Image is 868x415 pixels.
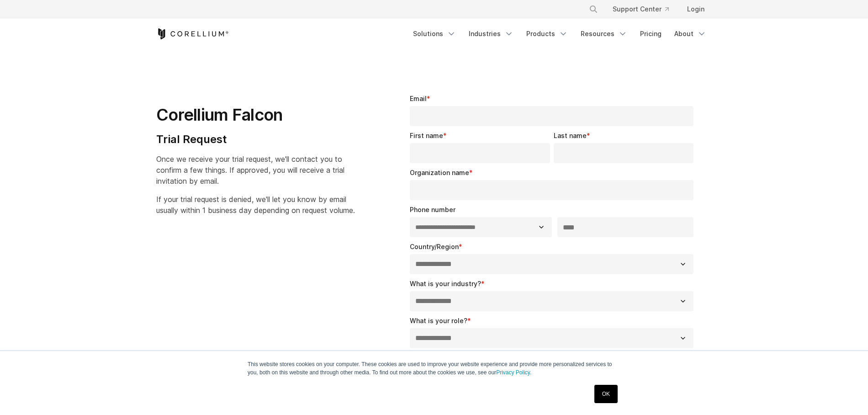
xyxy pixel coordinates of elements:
a: Privacy Policy. [496,369,531,376]
div: Navigation Menu [578,1,712,17]
a: Solutions [408,26,461,42]
span: Email [410,95,427,102]
span: Once we receive your trial request, we'll contact you to confirm a few things. If approved, you w... [156,154,344,186]
a: Corellium Home [156,28,229,39]
span: Phone number [410,206,455,213]
a: Industries [463,26,519,42]
a: Products [521,26,573,42]
span: What is your industry? [410,280,481,287]
p: This website stores cookies on your computer. These cookies are used to improve your website expe... [248,360,620,377]
span: First name [410,132,443,139]
h1: Corellium Falcon [156,105,355,125]
a: Pricing [635,26,667,42]
span: Last name [554,132,587,139]
a: OK [594,385,618,403]
span: What is your role? [410,317,467,325]
span: Organization name [410,169,469,176]
a: Login [680,1,712,17]
button: Search [585,1,602,17]
div: Navigation Menu [408,26,712,42]
a: Resources [575,26,633,42]
span: Country/Region [410,243,459,250]
a: About [669,26,712,42]
a: Support Center [605,1,676,17]
h4: Trial Request [156,133,355,146]
span: If your trial request is denied, we'll let you know by email usually within 1 business day depend... [156,195,355,215]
